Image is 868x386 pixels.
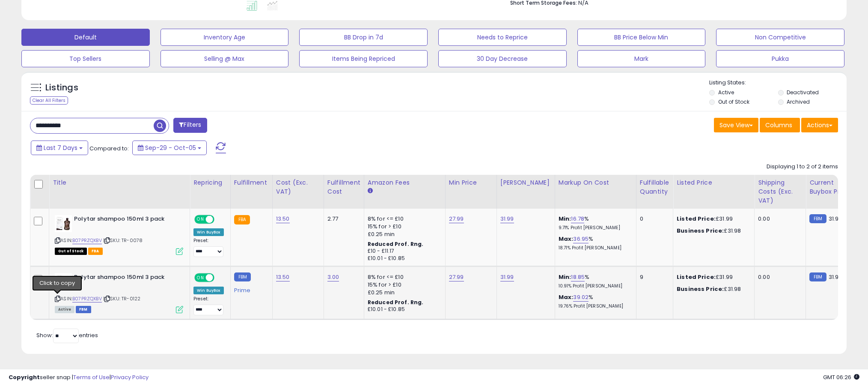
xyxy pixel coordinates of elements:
[368,281,439,289] div: 15% for > £10
[677,273,716,281] b: Listed Price:
[677,178,751,187] div: Listed Price
[368,223,439,230] div: 15% for > £10
[193,287,224,294] div: Win BuyBox
[368,187,373,195] small: Amazon Fees.
[577,29,706,46] button: BB Price Below Min
[559,215,571,223] b: Min:
[74,273,178,284] b: Polytar shampoo 150ml 3 pack
[89,144,129,153] span: Compared to:
[21,29,150,46] button: Default
[809,272,826,281] small: FBM
[195,216,206,223] span: ON
[234,284,266,294] div: Prime
[559,235,630,251] div: %
[823,373,859,381] span: 2025-10-13 06:26 GMT
[555,175,636,209] th: The percentage added to the cost of goods (COGS) that forms the calculator for Min & Max prices.
[276,215,290,223] a: 13.50
[559,245,630,251] p: 18.71% Profit [PERSON_NAME]
[9,373,40,381] strong: Copyright
[368,230,439,238] div: £0.25 min
[234,272,251,281] small: FBM
[640,215,666,223] div: 0
[234,178,269,187] div: Fulfillment
[103,295,140,302] span: | SKU: TR-0122
[559,235,574,243] b: Max:
[718,89,734,96] label: Active
[53,178,186,187] div: Title
[161,50,289,67] button: Selling @ Max
[368,248,439,255] div: £10 - £11.17
[758,273,799,281] div: 0.00
[829,215,842,223] span: 31.99
[559,283,630,289] p: 10.91% Profit [PERSON_NAME]
[31,141,88,155] button: Last 7 Days
[716,29,844,46] button: Non Competitive
[677,215,716,223] b: Listed Price:
[44,144,77,152] span: Last 7 Days
[500,215,514,223] a: 31.99
[677,227,724,235] b: Business Price:
[714,118,758,132] button: Save View
[72,237,102,244] a: B07PRZQXBV
[765,121,792,129] span: Columns
[132,141,207,155] button: Sep-29 - Oct-05
[559,178,633,187] div: Markup on Cost
[276,273,290,281] a: 13.50
[449,273,464,281] a: 27.99
[677,227,748,235] div: £31.98
[559,225,630,231] p: 9.71% Profit [PERSON_NAME]
[299,29,428,46] button: BB Drop in 7d
[559,273,630,289] div: %
[716,50,844,67] button: Pukka
[573,235,589,243] a: 36.95
[677,285,748,293] div: £31.98
[559,273,571,281] b: Min:
[55,306,74,313] span: All listings currently available for purchase on Amazon
[368,240,424,248] b: Reduced Prof. Rng.
[213,216,227,223] span: OFF
[709,79,846,87] p: Listing States:
[161,29,289,46] button: Inventory Age
[145,144,196,152] span: Sep-29 - Oct-05
[571,273,585,281] a: 18.85
[571,215,584,223] a: 16.78
[55,273,72,290] img: 41NJFmQNOrL._SL40_.jpg
[368,289,439,296] div: £0.25 min
[677,215,748,223] div: £31.99
[103,237,143,244] span: | SKU: TR-0078
[88,248,103,255] span: FBA
[213,274,227,281] span: OFF
[368,299,424,306] b: Reduced Prof. Rng.
[76,306,91,313] span: FBM
[368,255,439,262] div: £10.01 - £10.85
[276,178,320,196] div: Cost (Exc. VAT)
[193,296,224,315] div: Preset:
[55,273,183,312] div: ASIN:
[55,248,87,255] span: All listings that are currently out of stock and unavailable for purchase on Amazon
[45,82,78,94] h5: Listings
[559,293,574,301] b: Max:
[368,306,439,313] div: £10.01 - £10.85
[30,96,68,105] div: Clear All Filters
[74,215,178,225] b: Polytar shampoo 150ml 3 pack
[809,178,853,196] div: Current Buybox Price
[559,215,630,231] div: %
[327,273,339,281] a: 3.00
[368,215,439,223] div: 8% for <= £10
[195,274,206,281] span: ON
[234,215,250,224] small: FBA
[758,178,802,205] div: Shipping Costs (Exc. VAT)
[327,178,360,196] div: Fulfillment Cost
[677,285,724,293] b: Business Price:
[368,178,442,187] div: Amazon Fees
[55,215,183,254] div: ASIN:
[9,374,149,382] div: seller snap | |
[677,273,748,281] div: £31.99
[718,98,749,105] label: Out of Stock
[73,373,110,381] a: Terms of Use
[577,50,706,67] button: Mark
[72,295,102,302] a: B07PRZQXBV
[299,50,428,67] button: Items Being Repriced
[111,373,149,381] a: Privacy Policy
[193,228,224,236] div: Win BuyBox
